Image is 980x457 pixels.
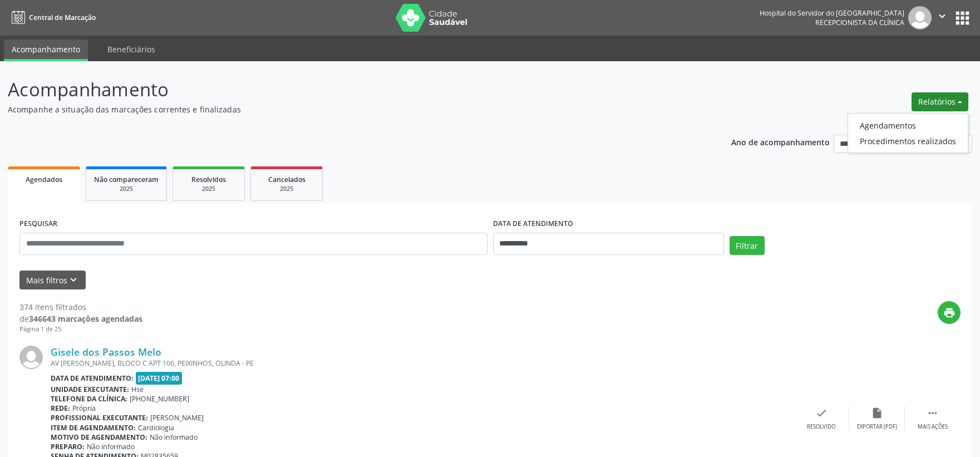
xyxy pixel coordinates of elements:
span: [PHONE_NUMBER] [130,394,189,404]
button: Relatórios [912,92,968,111]
span: [DATE] 07:00 [136,372,183,385]
img: img [19,346,43,369]
span: Não informado [87,442,135,451]
div: Resolvido [807,423,835,431]
i: insert_drive_file [871,407,883,419]
div: Mais ações [918,423,948,431]
i: print [943,307,956,319]
b: Data de atendimento: [51,374,134,383]
button: Filtrar [730,236,765,255]
button: Mais filtroskeyboard_arrow_down [19,271,86,290]
strong: 346643 marcações agendadas [29,313,142,324]
div: 2025 [259,185,314,193]
span: Central de Marcação [29,13,96,22]
div: 2025 [181,185,237,193]
i:  [936,10,948,22]
span: Resolvidos [191,175,226,184]
ul: Relatórios [848,113,968,153]
p: Acompanhe a situação das marcações correntes e finalizadas [8,104,683,115]
span: Agendados [26,175,62,184]
i: keyboard_arrow_down [67,274,80,286]
span: Hse [131,385,144,394]
a: Gisele dos Passos Melo [51,346,161,358]
p: Acompanhamento [8,76,683,104]
button: print [938,301,961,324]
div: 374 itens filtrados [19,301,142,313]
div: 2025 [94,185,159,193]
b: Unidade executante: [51,385,129,394]
a: Procedimentos realizados [848,133,968,149]
span: Recepcionista da clínica [815,18,904,27]
b: Telefone da clínica: [51,394,127,404]
b: Preparo: [51,442,85,451]
img: img [908,6,932,30]
a: Agendamentos [848,117,968,133]
div: AV [PERSON_NAME], BLOCO C APT 106, PEIXINHOS, OLINDA - PE [51,358,794,368]
i:  [927,407,939,419]
div: de [19,313,142,325]
b: Item de agendamento: [51,423,136,433]
button: apps [953,8,972,28]
div: Exportar (PDF) [857,423,897,431]
b: Motivo de agendamento: [51,433,147,442]
span: Cardiologia [138,423,174,433]
i: check [815,407,828,419]
label: PESQUISAR [19,215,57,233]
div: Página 1 de 25 [19,325,142,334]
span: Própria [72,404,96,413]
a: Acompanhamento [4,40,88,61]
a: Central de Marcação [8,8,96,27]
b: Rede: [51,404,70,413]
b: Profissional executante: [51,413,148,422]
a: Beneficiários [100,40,163,59]
span: Cancelados [268,175,306,184]
span: Não compareceram [94,175,159,184]
div: Hospital do Servidor do [GEOGRAPHIC_DATA] [760,8,904,18]
span: Não informado [150,433,198,442]
label: DATA DE ATENDIMENTO [493,215,573,233]
button:  [932,6,953,30]
p: Ano de acompanhamento [731,135,830,149]
span: [PERSON_NAME] [150,413,204,422]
